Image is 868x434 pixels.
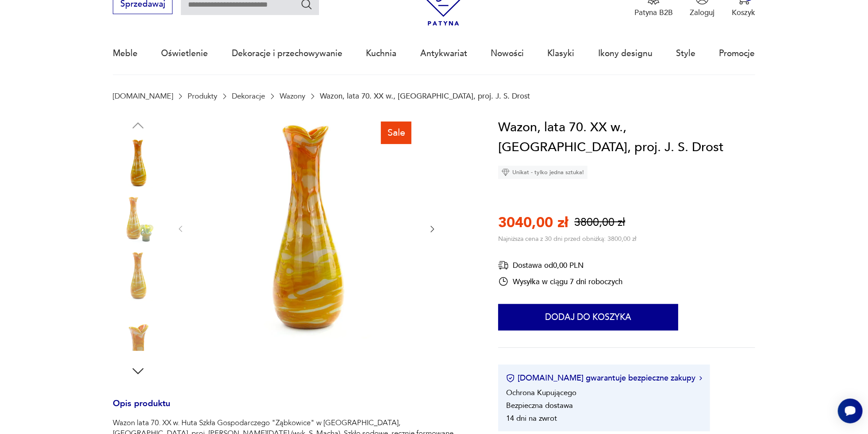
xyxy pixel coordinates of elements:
[366,33,396,74] a: Kuchnia
[232,33,342,74] a: Dekoracje i przechowywanie
[196,118,417,339] img: Zdjęcie produktu Wazon, lata 70. XX w., Ząbkowice, proj. J. S. Drost
[498,213,568,232] p: 3040,00 zł
[320,92,530,100] p: Wazon, lata 70. XX w., [GEOGRAPHIC_DATA], proj. J. S. Drost
[381,122,411,144] div: Sale
[188,92,217,100] a: Produkty
[113,33,138,74] a: Meble
[161,33,208,74] a: Oświetlenie
[598,33,653,74] a: Ikony designu
[498,260,622,271] div: Dostawa od 0,00 PLN
[548,33,575,74] a: Klasyki
[719,33,755,74] a: Promocje
[732,8,755,18] p: Koszyk
[699,376,702,381] img: Ikona strzałki w prawo
[634,8,673,18] p: Patyna B2B
[113,92,173,100] a: [DOMAIN_NAME]
[838,399,863,423] iframe: Smartsupp widget button
[420,33,467,74] a: Antykwariat
[506,388,576,398] li: Ochrona Kupującego
[232,92,265,100] a: Dekoracje
[506,400,573,411] li: Bezpieczna dostawa
[280,92,305,100] a: Wazony
[676,33,695,74] a: Style
[491,33,524,74] a: Nowości
[113,1,173,8] a: Sprzedawaj
[113,138,163,188] img: Zdjęcie produktu Wazon, lata 70. XX w., Ząbkowice, proj. J. S. Drost
[113,251,163,301] img: Zdjęcie produktu Wazon, lata 70. XX w., Ząbkowice, proj. J. S. Drost
[506,374,515,383] img: Ikona certyfikatu
[498,118,755,158] h1: Wazon, lata 70. XX w., [GEOGRAPHIC_DATA], proj. J. S. Drost
[498,166,588,179] div: Unikat - tylko jedna sztuka!
[502,168,510,176] img: Ikona diamentu
[113,400,473,418] h3: Opis produktu
[498,276,622,287] div: Wysyłka w ciągu 7 dni roboczych
[498,235,636,243] p: Najniższa cena z 30 dni przed obniżką: 3800,00 zł
[690,8,715,18] p: Zaloguj
[506,373,702,384] button: [DOMAIN_NAME] gwarantuje bezpieczne zakupy
[575,215,626,230] p: 3800,00 zł
[498,260,509,271] img: Ikona dostawy
[498,304,678,331] button: Dodaj do koszyka
[113,194,163,244] img: Zdjęcie produktu Wazon, lata 70. XX w., Ząbkowice, proj. J. S. Drost
[113,307,163,357] img: Zdjęcie produktu Wazon, lata 70. XX w., Ząbkowice, proj. J. S. Drost
[506,413,557,423] li: 14 dni na zwrot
